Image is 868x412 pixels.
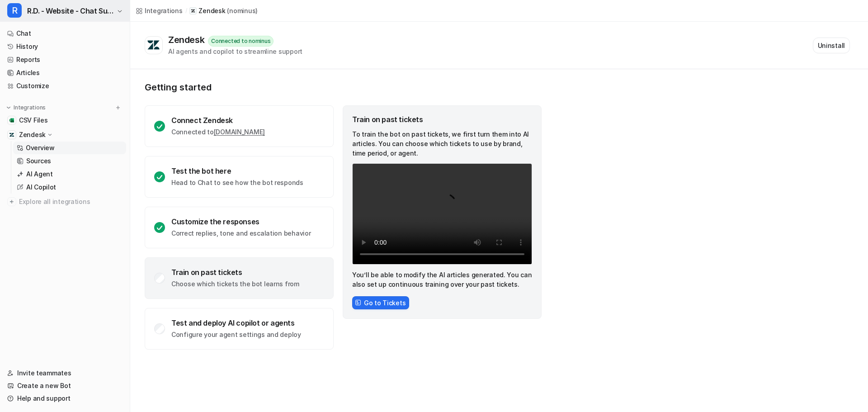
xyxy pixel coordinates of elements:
div: Connect Zendesk [171,116,265,125]
img: Zendesk logo [147,40,160,51]
div: Test and deploy AI copilot or agents [171,318,301,327]
span: / [185,7,187,15]
a: [DOMAIN_NAME] [214,128,265,136]
a: Sources [13,155,126,167]
img: explore all integrations [7,197,16,206]
div: Connected to nominus [208,36,274,47]
a: Articles [4,66,126,79]
img: Zendesk [9,132,14,137]
a: CSV FilesCSV Files [4,114,126,127]
a: Overview [13,142,126,154]
img: expand menu [5,104,12,111]
div: AI agents and copilot to streamline support [168,47,302,56]
div: Customize the responses [171,217,311,226]
a: Create a new Bot [4,379,126,392]
button: Integrations [4,103,48,112]
p: Overview [26,143,55,152]
video: Your browser does not support the video tag. [352,163,532,265]
p: AI Copilot [26,183,56,192]
div: Zendesk [168,34,208,45]
img: menu_add.svg [115,104,121,111]
p: Head to Chat to see how the bot responds [171,178,303,187]
span: CSV Files [19,116,47,125]
p: Sources [26,156,51,166]
button: Go to Tickets [352,296,409,309]
a: Invite teammates [4,367,126,379]
a: Integrations [136,6,183,15]
a: History [4,40,126,53]
span: Explore all integrations [19,194,123,209]
a: Help and support [4,392,126,405]
p: You’ll be able to modify the AI articles generated. You can also set up continuous training over ... [352,270,532,289]
p: To train the bot on past tickets, we first turn them into AI articles. You can choose which ticke... [352,129,532,158]
div: Integrations [145,6,183,15]
p: Zendesk [19,130,46,139]
div: Train on past tickets [352,115,532,124]
a: Explore all integrations [4,195,126,208]
span: R.D. - Website - Chat Support [27,5,114,17]
a: AI Copilot [13,181,126,194]
img: FrameIcon [355,299,361,306]
span: R [7,3,22,18]
div: Train on past tickets [171,268,299,277]
p: Configure your agent settings and deploy [171,330,301,339]
div: Test the bot here [171,166,303,175]
p: Connected to [171,128,265,137]
p: AI Agent [26,170,53,179]
p: ( nominus ) [227,6,258,15]
p: Zendesk [198,6,225,15]
img: CSV Files [9,118,14,123]
p: Choose which tickets the bot learns from [171,279,299,289]
a: Zendesk(nominus) [189,6,258,15]
p: Integrations [14,104,46,111]
a: AI Agent [13,168,126,180]
a: Chat [4,27,126,40]
p: Getting started [145,82,542,93]
button: Uninstall [813,38,850,53]
p: Correct replies, tone and escalation behavior [171,229,311,238]
a: Customize [4,80,126,92]
a: Reports [4,53,126,66]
